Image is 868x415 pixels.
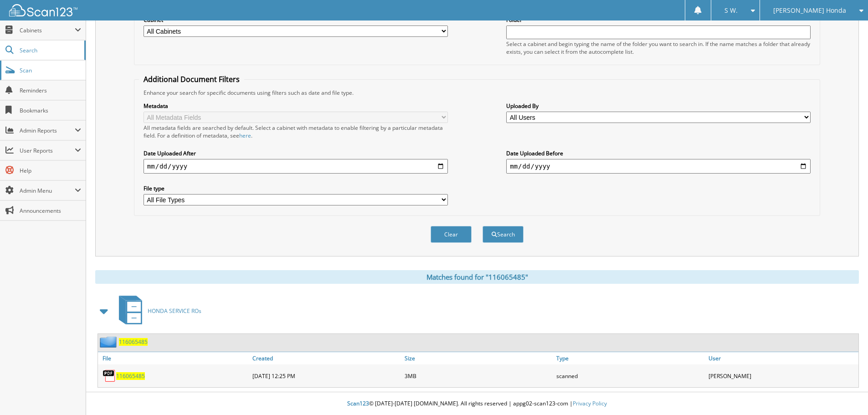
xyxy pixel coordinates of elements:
a: Type [554,352,706,364]
div: Enhance your search for specific documents using filters such as date and file type. [139,89,815,97]
input: end [506,159,811,174]
a: HONDA SERVICE ROs [113,293,201,329]
span: Scan123 [347,400,369,407]
label: File type [144,184,448,192]
span: Bookmarks [20,107,81,114]
button: Clear [431,226,472,243]
label: Metadata [144,102,448,110]
a: Privacy Policy [573,400,607,407]
label: Date Uploaded After [144,149,448,157]
input: start [144,159,448,174]
img: folder2.png [100,336,119,348]
span: HONDA SERVICE ROs [148,307,201,315]
img: scan123-logo-white.svg [9,4,77,16]
span: Admin Menu [20,187,75,195]
div: [DATE] 12:25 PM [250,367,402,385]
a: 116065485 [116,372,145,380]
label: Date Uploaded Before [506,149,811,157]
div: [PERSON_NAME] [706,367,858,385]
span: S W. [724,8,738,13]
div: All metadata fields are searched by default. Select a cabinet with metadata to enable filtering b... [144,124,448,139]
a: User [706,352,858,364]
span: Cabinets [20,26,75,34]
img: PDF.png [103,369,116,383]
div: © [DATE]-[DATE] [DOMAIN_NAME]. All rights reserved | appg02-scan123-com | [86,393,868,415]
button: Search [483,226,524,243]
label: Uploaded By [506,102,811,110]
span: Scan [20,67,81,74]
a: File [98,352,250,364]
span: Announcements [20,207,81,215]
legend: Additional Document Filters [139,74,244,84]
span: [PERSON_NAME] Honda [773,8,846,13]
iframe: Chat Widget [822,371,868,415]
span: Admin Reports [20,127,75,134]
div: 3MB [402,367,555,385]
div: Matches found for "116065485" [95,270,859,284]
a: 116065485 [119,338,148,346]
div: Select a cabinet and begin typing the name of the folder you want to search in. If the name match... [506,40,811,56]
span: Search [20,46,80,54]
span: User Reports [20,147,75,154]
span: Reminders [20,87,81,94]
div: scanned [554,367,706,385]
span: Help [20,167,81,174]
a: Created [250,352,402,364]
a: here [239,132,251,139]
a: Size [402,352,555,364]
